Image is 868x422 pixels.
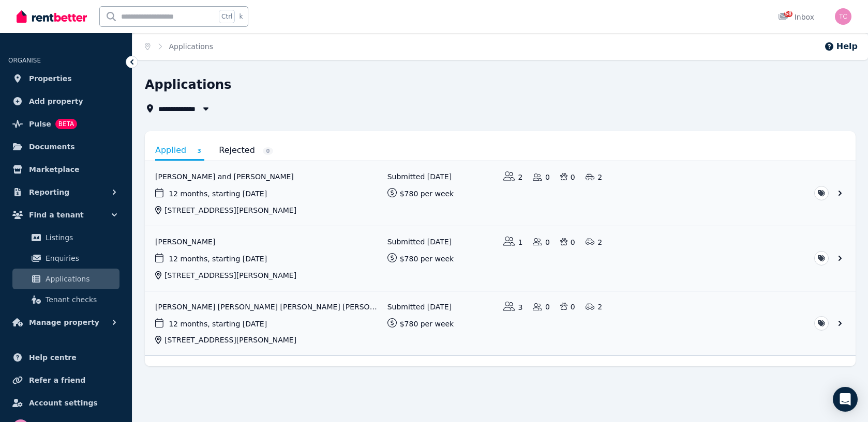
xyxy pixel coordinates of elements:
[29,163,79,176] span: Marketplace
[8,312,124,333] button: Manage property
[29,374,85,386] span: Refer a friend
[835,8,851,25] img: Tony Cannon
[29,72,72,85] span: Properties
[55,119,77,129] span: BETA
[8,91,124,112] a: Add property
[132,33,226,60] nav: Breadcrumb
[8,182,124,202] button: Reporting
[145,226,856,291] a: View application: Candice McKlaren
[145,76,231,93] h1: Applications
[29,118,51,130] span: Pulse
[12,248,119,269] a: Enquiries
[219,142,273,159] a: Rejected
[155,142,204,161] a: Applied
[833,387,858,412] div: Open Intercom Messenger
[145,161,856,226] a: View application: Brad Busuttil and Candice McKlaren
[824,40,858,53] button: Help
[8,114,124,134] a: PulseBETA
[29,140,75,153] span: Documents
[8,68,124,89] a: Properties
[194,147,204,155] span: 3
[29,209,84,221] span: Find a tenant
[29,316,99,329] span: Manage property
[145,291,856,356] a: View application: Santiago Jaramillo Espinosa, Luis Arturo Pazmino Fuenmayor, and Diana Coralia C...
[29,397,98,409] span: Account settings
[12,289,119,310] a: Tenant checks
[169,41,214,52] span: Applications
[219,10,235,23] span: Ctrl
[8,136,124,157] a: Documents
[8,159,124,180] a: Marketplace
[29,351,77,364] span: Help centre
[46,231,115,244] span: Listings
[8,57,41,64] span: ORGANISE
[46,293,115,306] span: Tenant checks
[239,12,243,21] span: k
[12,269,119,289] a: Applications
[46,273,115,285] span: Applications
[29,186,69,198] span: Reporting
[8,393,124,413] a: Account settings
[778,12,814,22] div: Inbox
[263,147,273,155] span: 0
[12,227,119,248] a: Listings
[8,370,124,390] a: Refer a friend
[8,347,124,368] a: Help centre
[8,205,124,225] button: Find a tenant
[784,11,792,17] span: 58
[29,95,83,107] span: Add property
[17,9,87,24] img: RentBetter
[46,252,115,264] span: Enquiries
